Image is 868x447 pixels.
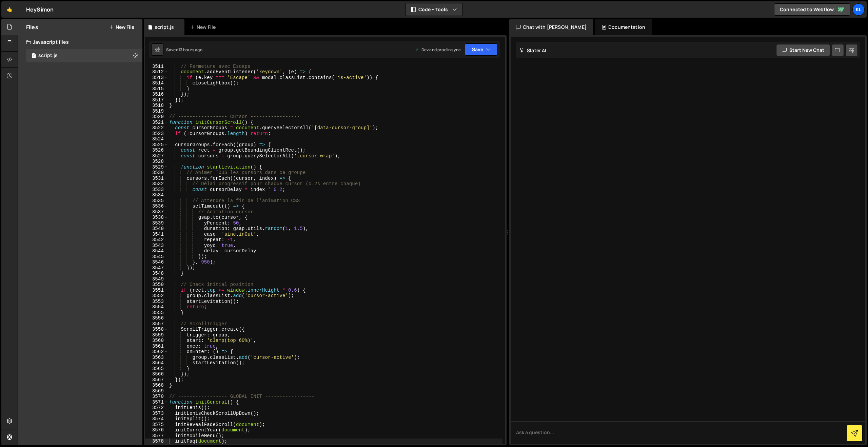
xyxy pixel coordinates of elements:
div: 3546 [145,259,168,265]
div: 3524 [145,136,168,142]
div: 3518 [145,103,168,109]
div: 3575 [145,422,168,428]
div: 3515 [145,86,168,92]
div: 3519 [145,109,168,114]
div: 3538 [145,215,168,220]
h2: Slater AI [519,47,547,54]
span: 1 [32,54,36,59]
div: 3554 [145,304,168,310]
div: script.js [38,53,58,59]
div: 3534 [145,192,168,198]
div: 3574 [145,416,168,422]
div: 3539 [145,220,168,226]
div: 3568 [145,383,168,388]
div: 3545 [145,254,168,260]
div: Chat with [PERSON_NAME] [509,19,593,35]
h2: Files [26,23,38,31]
div: 3544 [145,248,168,254]
div: 3514 [145,80,168,86]
div: 3577 [145,433,168,439]
div: 3525 [145,142,168,148]
div: 3543 [145,243,168,249]
div: Documentation [595,19,652,35]
div: 3561 [145,344,168,349]
div: 3531 [145,176,168,181]
div: 3571 [145,400,168,405]
div: 3567 [145,377,168,383]
div: 3527 [145,153,168,159]
div: 3541 [145,232,168,237]
div: 3542 [145,237,168,243]
div: Saved [166,47,202,53]
div: 3516 [145,92,168,97]
div: script.js [155,24,174,31]
button: New File [109,24,134,30]
div: 3537 [145,209,168,215]
div: 16083/43150.js [26,49,142,62]
div: 3551 [145,288,168,293]
a: Connected to Webflow [774,3,850,16]
div: 3526 [145,148,168,153]
div: 3520 [145,114,168,120]
div: 3566 [145,371,168,377]
div: 13 hours ago [178,47,202,53]
div: 3511 [145,64,168,70]
div: 3565 [145,366,168,372]
a: Kl [852,3,865,16]
div: 3556 [145,315,168,321]
a: 🤙 [1,1,18,18]
div: 3530 [145,170,168,176]
div: 3552 [145,293,168,299]
button: Start new chat [776,44,830,56]
div: 3521 [145,120,168,125]
div: 3512 [145,69,168,75]
div: New File [190,24,218,31]
div: 3578 [145,439,168,444]
div: 3550 [145,282,168,288]
div: 3528 [145,159,168,164]
div: 3555 [145,310,168,316]
div: 3535 [145,198,168,204]
div: Dev and prod in sync [415,47,461,53]
div: 3560 [145,338,168,344]
div: 3570 [145,394,168,400]
div: 3523 [145,131,168,137]
div: 3548 [145,271,168,276]
div: 3573 [145,411,168,416]
div: 3576 [145,427,168,433]
div: HeySimon [26,5,54,14]
div: 3547 [145,265,168,271]
div: Javascript files [18,35,142,49]
div: 3533 [145,187,168,193]
div: 3540 [145,226,168,232]
div: 3529 [145,164,168,170]
div: 3522 [145,125,168,131]
div: 3532 [145,181,168,187]
div: 3536 [145,203,168,209]
div: 3563 [145,355,168,361]
div: 3572 [145,405,168,411]
div: 3549 [145,276,168,282]
button: Code + Tools [406,3,462,16]
div: 3562 [145,349,168,355]
div: 3517 [145,97,168,103]
div: 3557 [145,321,168,327]
div: 3513 [145,75,168,81]
div: 3564 [145,360,168,366]
div: 3558 [145,327,168,332]
button: Save [465,43,498,56]
div: 3553 [145,299,168,305]
div: 3569 [145,388,168,394]
div: 3559 [145,332,168,338]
